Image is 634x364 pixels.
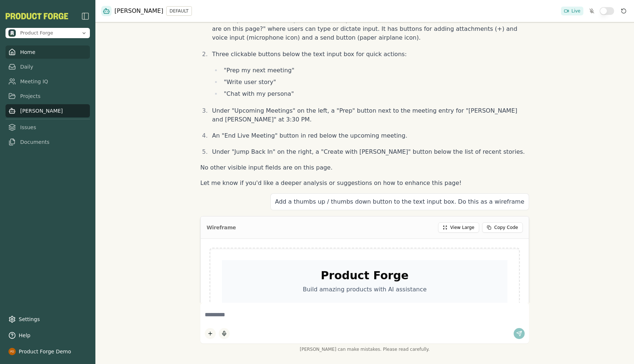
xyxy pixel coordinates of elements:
img: sidebar [81,12,90,21]
a: Home [6,45,90,59]
a: Daily [6,60,90,73]
h1: Product Forge [241,269,488,282]
p: Three clickable buttons below the text input box for quick actions: [212,50,529,59]
li: "Write user story" [221,77,529,87]
a: Projects [6,90,90,103]
button: View Large [438,222,479,233]
span: Live [571,8,580,14]
img: profile [8,348,16,355]
button: Copy Code [482,222,523,233]
button: DEFAULT [166,6,192,16]
p: An "End Live Meeting" button in red below the upcoming meeting. [212,131,529,140]
span: [PERSON_NAME] can make mistakes. Please read carefully. [200,346,529,352]
a: Documents [6,135,90,149]
p: A text input box near the top center with the placeholder text "Tell me about this screenshot – w... [212,16,529,42]
li: "Chat with my persona" [221,89,529,99]
div: Wireframe [207,224,236,231]
a: Settings [6,313,90,326]
button: PF-Logo [6,13,68,19]
img: Product Forge [6,13,68,19]
button: Start dictation [219,328,230,339]
p: Add a thumbs up / thumbs down button to the text input box. Do this as a wireframe [275,198,525,205]
button: Add content to chat [205,328,216,339]
button: Reset conversation [619,7,628,15]
button: Open organization switcher [6,28,90,38]
p: Under "Jump Back In" on the right, a "Create with [PERSON_NAME]" button below the list of recent ... [212,148,529,156]
button: Send message [514,328,525,339]
p: Let me know if you'd like a deeper analysis or suggestions on how to enhance this page! [200,179,529,188]
a: [PERSON_NAME] [6,104,90,117]
span: Product Forge [20,30,53,36]
a: Issues [6,121,90,134]
p: Build amazing products with AI assistance [241,285,488,294]
li: "Prep my next meeting" [221,65,529,75]
a: Meeting IQ [6,75,90,88]
button: Product Forge Demo [6,345,90,358]
p: Under "Upcoming Meetings" on the left, a "Prep" button next to the meeting entry for "[PERSON_NAM... [212,106,529,124]
span: [PERSON_NAME] [114,7,163,15]
img: Product Forge [8,29,16,37]
p: No other visible input fields are on this page. [200,163,529,172]
button: Help [6,329,90,342]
